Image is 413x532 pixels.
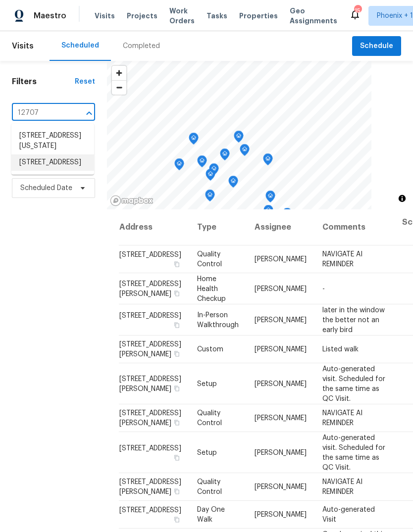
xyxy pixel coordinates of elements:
[377,11,413,21] span: Phoenix + 1
[11,154,94,171] li: [STREET_ADDRESS]
[239,11,278,21] span: Properties
[12,77,75,87] h1: Filters
[255,380,307,387] span: [PERSON_NAME]
[255,511,307,518] span: [PERSON_NAME]
[119,444,181,451] span: [STREET_ADDRESS]
[322,365,385,402] span: Auto-generated visit. Scheduled for the same time as QC Visit.
[12,35,34,57] span: Visits
[107,61,371,209] canvas: Map
[322,285,325,292] span: -
[322,410,362,427] span: NAVIGATE AI REMINDER
[322,434,385,471] span: Auto-generated visit. Scheduled for the same time as QC Visit.
[352,36,401,56] button: Schedule
[290,6,337,26] span: Geo Assignments
[228,176,238,191] div: Map marker
[255,449,307,456] span: [PERSON_NAME]
[197,251,222,268] span: Quality Control
[322,306,385,333] span: later in the window the better not an early bird
[95,11,115,21] span: Visits
[172,418,181,427] button: Copy Address
[255,285,307,292] span: [PERSON_NAME]
[255,346,307,353] span: [PERSON_NAME]
[119,410,181,427] span: [STREET_ADDRESS][PERSON_NAME]
[112,66,126,80] button: Zoom in
[247,209,314,245] th: Assignee
[172,515,181,524] button: Copy Address
[119,507,181,514] span: [STREET_ADDRESS]
[127,11,157,21] span: Projects
[119,251,181,258] span: [STREET_ADDRESS]
[34,11,66,21] span: Maestro
[206,169,215,184] div: Map marker
[197,155,207,171] div: Map marker
[396,193,408,204] button: Toggle attribution
[206,12,227,19] span: Tasks
[172,349,181,358] button: Copy Address
[172,453,181,462] button: Copy Address
[172,487,181,496] button: Copy Address
[255,484,307,490] span: [PERSON_NAME]
[322,479,362,495] span: NAVIGATE AI REMINDER
[119,479,181,495] span: [STREET_ADDRESS][PERSON_NAME]
[197,346,223,353] span: Custom
[172,384,181,392] button: Copy Address
[322,251,362,268] span: NAVIGATE AI REMINDER
[399,193,405,204] span: Toggle attribution
[197,479,222,495] span: Quality Control
[82,106,96,120] button: Close
[255,316,307,323] span: [PERSON_NAME]
[314,209,394,245] th: Comments
[197,380,217,387] span: Setup
[119,341,181,358] span: [STREET_ADDRESS][PERSON_NAME]
[197,311,239,328] span: In-Person Walkthrough
[61,41,99,50] div: Scheduled
[172,260,181,269] button: Copy Address
[11,128,94,154] li: [STREET_ADDRESS][US_STATE]
[119,280,181,297] span: [STREET_ADDRESS][PERSON_NAME]
[354,6,361,16] div: 15
[197,449,217,456] span: Setup
[220,148,230,164] div: Map marker
[197,506,225,523] span: Day One Walk
[234,131,244,146] div: Map marker
[322,506,375,523] span: Auto-generated Visit
[360,40,393,52] span: Schedule
[255,415,307,422] span: [PERSON_NAME]
[189,133,199,148] div: Map marker
[174,158,184,174] div: Map marker
[189,209,247,245] th: Type
[119,312,181,319] span: [STREET_ADDRESS]
[205,190,215,205] div: Map marker
[12,105,67,121] input: Search for an address...
[169,6,195,26] span: Work Orders
[197,275,226,302] span: Home Health Checkup
[197,410,222,427] span: Quality Control
[20,183,72,193] span: Scheduled Date
[322,346,359,353] span: Listed walk
[263,205,273,220] div: Map marker
[75,77,95,87] div: Reset
[209,163,219,179] div: Map marker
[112,81,126,95] span: Zoom out
[265,191,275,206] div: Map marker
[263,153,273,169] div: Map marker
[112,80,126,95] button: Zoom out
[172,289,181,297] button: Copy Address
[119,375,181,392] span: [STREET_ADDRESS][PERSON_NAME]
[255,256,307,263] span: [PERSON_NAME]
[240,144,250,159] div: Map marker
[110,195,154,206] a: Mapbox homepage
[119,209,189,245] th: Address
[123,41,160,51] div: Completed
[172,320,181,329] button: Copy Address
[282,208,292,223] div: Map marker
